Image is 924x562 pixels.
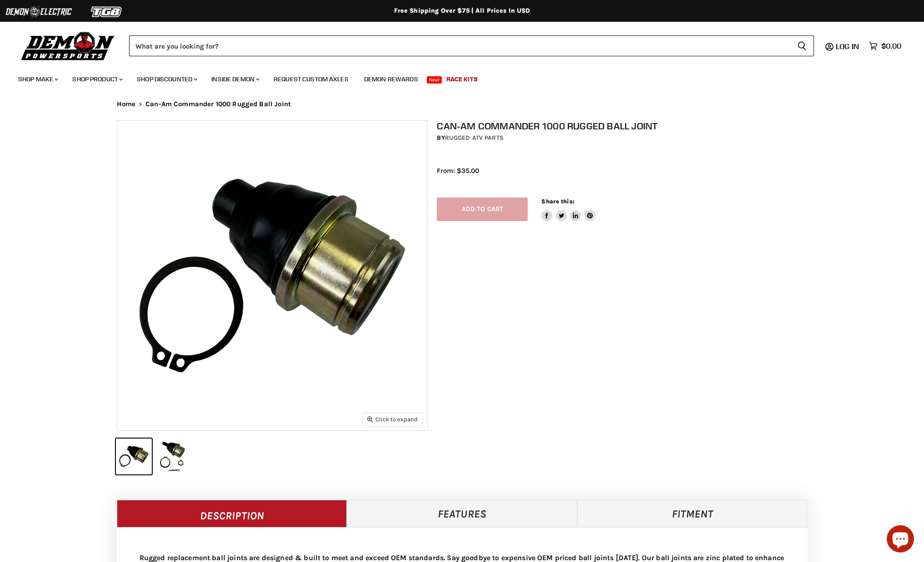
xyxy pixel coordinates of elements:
button: Click to expand [363,413,422,425]
a: Race Kits [440,70,484,89]
a: Log in [832,42,864,50]
h1: Can-Am Commander 1000 Rugged Ball Joint [437,120,817,132]
span: Click to expand [367,416,418,423]
div: Free Shipping Over $75 | All Prices In USD [99,7,826,15]
span: Share this: [541,198,574,205]
a: Request Custom Axles [267,70,355,89]
span: Log in [836,42,859,51]
span: From: $35.00 [437,167,479,175]
a: $0.00 [864,39,906,53]
img: TGB Logo 2 [73,3,141,20]
a: Description [117,500,347,527]
input: Search [129,35,790,56]
aside: Share this: [541,197,595,222]
div: by [437,133,817,143]
a: Home [117,100,136,108]
button: Search [790,35,814,56]
a: Shop Product [65,70,128,89]
span: Can-Am Commander 1000 Rugged Ball Joint [145,100,291,108]
span: $0.00 [881,42,901,50]
nav: Breadcrumbs [99,100,826,108]
img: Demon Electric Logo 2 [5,3,73,20]
a: Shop Make [11,70,64,89]
a: Shop Discounted [130,70,203,89]
button: Can-Am Commander 1000 Rugged Ball Joint thumbnail [155,439,190,474]
ul: Main menu [11,66,899,89]
a: Demon Rewards [357,70,425,89]
a: Rugged ATV Parts [445,134,504,142]
form: Product [129,35,814,56]
a: Inside Demon [205,70,265,89]
a: Features [347,500,577,527]
inbox-online-store-chat: Shopify online store chat [884,525,917,555]
span: New! [427,76,442,84]
a: Fitment [577,500,808,527]
button: Can-Am Commander 1000 Rugged Ball Joint thumbnail [116,439,152,474]
img: Demon Powersports [18,30,118,62]
img: Can-Am Commander 1000 Rugged Ball Joint [117,121,427,430]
